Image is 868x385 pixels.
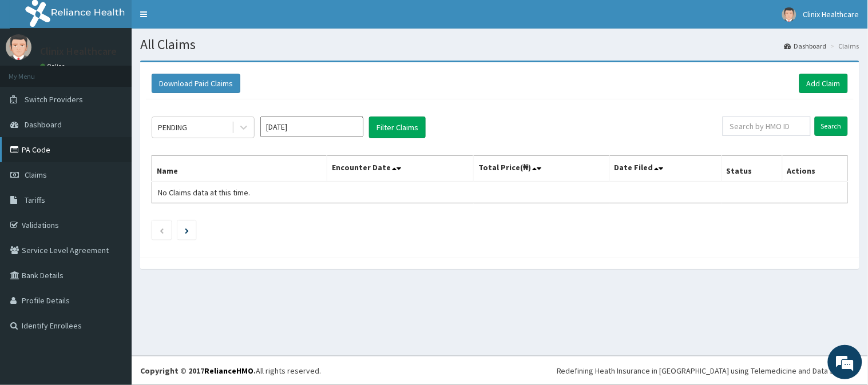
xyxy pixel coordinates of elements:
li: Claims [828,41,859,51]
a: Previous page [159,225,164,235]
a: Online [40,62,68,70]
a: Add Claim [799,74,848,93]
span: Dashboard [25,119,62,130]
strong: Copyright © 2017 . [140,366,256,376]
input: Search [815,117,848,136]
th: Encounter Date [327,156,474,182]
div: Redefining Heath Insurance in [GEOGRAPHIC_DATA] using Telemedicine and Data Science! [557,365,859,376]
th: Actions [782,156,847,182]
img: User Image [782,7,796,22]
h1: All Claims [140,37,859,52]
a: Dashboard [784,41,827,51]
span: Claims [25,170,47,180]
span: Clinix Healthcare [803,9,859,19]
img: User Image [6,34,31,60]
footer: All rights reserved. [132,356,868,385]
input: Search by HMO ID [723,117,811,136]
th: Status [722,156,782,182]
th: Total Price(₦) [474,156,609,182]
span: Switch Providers [25,94,83,105]
div: PENDING [158,122,187,133]
span: Tariffs [25,195,45,205]
span: No Claims data at this time. [158,187,250,198]
input: Select Month and Year [260,117,363,137]
button: Download Paid Claims [152,74,240,93]
th: Name [152,156,327,182]
button: Filter Claims [369,117,426,138]
th: Date Filed [609,156,722,182]
a: RelianceHMO [204,366,253,376]
a: Next page [185,225,189,235]
p: Clinix Healthcare [40,46,117,57]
